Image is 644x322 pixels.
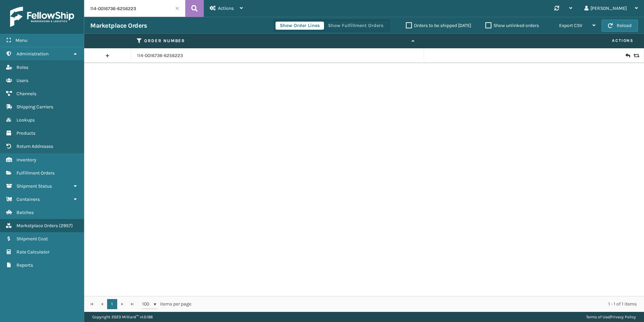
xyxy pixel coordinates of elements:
span: Roles [17,64,28,70]
a: 1 [107,299,117,309]
span: Products [17,130,35,136]
span: Shipment Cost [17,236,48,242]
h3: Marketplace Orders [90,22,147,30]
span: Reports [17,262,33,268]
span: 100 [142,301,152,307]
a: 114-0016736-6256223 [137,52,183,59]
i: Create Return Label [625,52,630,59]
span: Users [17,78,28,83]
span: Shipment Status [17,183,52,189]
button: Show Order Lines [276,22,324,30]
span: ( 2957 ) [59,223,73,229]
div: 1 - 1 of 1 items [201,301,637,307]
p: Copyright 2023 Milliard™ v 1.0.186 [92,312,153,322]
div: | [586,312,636,322]
span: items per page [142,299,191,309]
span: Export CSV [559,23,582,28]
span: Marketplace Orders [17,223,58,229]
span: Shipping Carriers [17,104,53,110]
span: Lookups [17,117,35,123]
span: Containers [17,196,40,202]
span: Menu [15,37,27,43]
span: Return Addresses [17,143,53,149]
span: Actions [218,5,234,11]
img: logo [10,7,74,27]
span: Inventory [17,157,36,163]
label: Orders to be shipped [DATE] [406,23,471,28]
span: Actions [423,35,638,46]
button: Show Fulfillment Orders [324,22,388,30]
label: Show unlinked orders [485,23,539,28]
i: Replace [634,53,638,58]
span: Batches [17,210,34,215]
span: Rate Calculator [17,249,50,255]
label: Order Number [144,38,408,44]
button: Reload [602,20,638,32]
span: Fulfillment Orders [17,170,55,176]
span: Administration [17,51,49,57]
span: Channels [17,91,36,97]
